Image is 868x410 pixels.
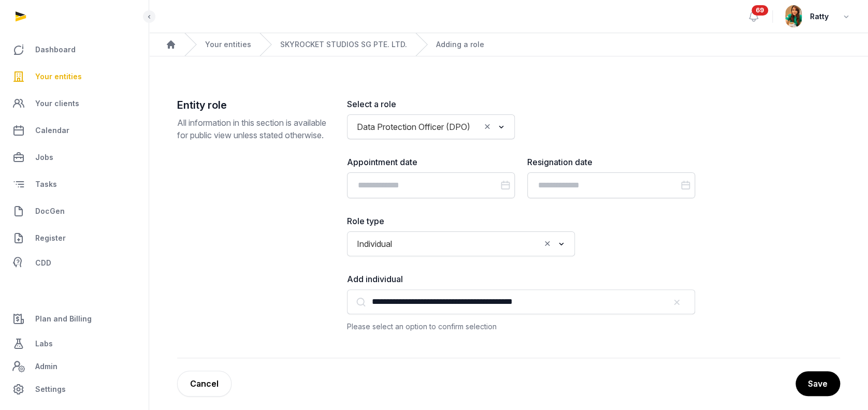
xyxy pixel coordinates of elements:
span: Settings [35,383,66,396]
span: Your entities [35,70,82,83]
span: Labs [35,338,53,350]
a: Admin [8,356,140,377]
span: Tasks [35,178,57,191]
nav: Breadcrumb [149,33,868,56]
a: Jobs [8,145,140,170]
span: Individual [354,237,395,251]
label: Resignation date [527,156,695,168]
a: SKYROCKET STUDIOS SG PTE. LTD. [280,39,407,50]
span: Calendar [35,124,69,137]
div: Search for option [352,235,570,253]
span: DocGen [35,205,65,217]
p: All information in this section is available for public view unless stated otherwise. [177,116,330,141]
span: CDD [35,257,51,269]
span: Register [35,232,66,244]
a: Your entities [8,64,140,89]
input: Search for option [397,237,540,251]
button: Clear Selected [483,120,492,134]
div: Please select an option to confirm selection [347,320,695,333]
button: Clear Selected [543,237,552,251]
a: Labs [8,331,140,356]
input: Datepicker input [527,172,695,198]
span: 69 [751,5,768,16]
span: Ratty [810,10,829,23]
div: Adding a role [436,39,484,50]
a: Tasks [8,172,140,197]
a: Your entities [205,39,251,50]
label: Add individual [347,273,695,285]
a: Calendar [8,118,140,143]
a: Settings [8,377,140,402]
span: Dashboard [35,43,76,56]
h2: Entity role [177,98,330,112]
a: DocGen [8,199,140,224]
img: avatar [785,5,802,27]
label: Appointment date [347,156,515,168]
span: Jobs [35,151,53,164]
input: Datepicker input [347,172,515,198]
span: Your clients [35,97,79,110]
span: Admin [35,360,57,373]
span: Plan and Billing [35,313,92,325]
a: Dashboard [8,37,140,62]
span: Data Protection Officer (DPO) [354,120,473,134]
a: CDD [8,253,140,273]
a: Register [8,226,140,251]
label: Select a role [347,98,515,110]
a: Your clients [8,91,140,116]
div: Search for option [352,118,510,136]
a: Plan and Billing [8,306,140,331]
a: Cancel [177,371,232,397]
button: Save [795,371,840,396]
input: Search for option [475,120,480,134]
label: Role type [347,215,575,227]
